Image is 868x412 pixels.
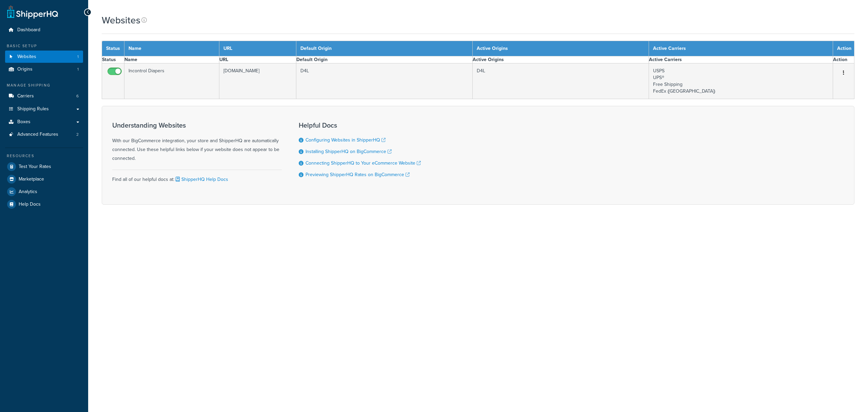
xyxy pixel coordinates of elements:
[102,41,124,56] th: Status
[19,202,41,207] span: Help Docs
[5,128,83,141] a: Advanced Features 2
[102,56,124,63] th: Status
[19,164,51,170] span: Test Your Rates
[219,41,296,56] th: URL
[19,189,37,195] span: Analytics
[5,198,83,210] a: Help Docs
[5,51,83,63] a: Websites 1
[305,171,410,178] a: Previewing ShipperHQ Rates on BigCommerce
[112,121,282,163] div: With our BigCommerce integration, your store and ShipperHQ are automatically connected. Use these...
[7,5,58,19] a: ShipperHQ Home
[17,106,49,112] span: Shipping Rules
[76,132,79,137] span: 2
[5,63,83,76] li: Origins
[305,136,386,144] a: Configuring Websites in ShipperHQ
[296,63,472,99] td: D4L
[77,67,79,72] span: 1
[5,43,83,49] div: Basic Setup
[5,63,83,76] a: Origins 1
[305,160,421,167] a: Connecting ShipperHQ to Your eCommerce Website
[219,56,296,63] th: URL
[5,161,83,173] a: Test Your Rates
[473,41,649,56] th: Active Origins
[112,170,282,184] div: Find all of our helpful docs at:
[219,63,296,99] td: [DOMAIN_NAME]
[17,93,34,99] span: Carriers
[833,56,854,63] th: Action
[649,56,833,63] th: Active Carriers
[296,56,472,63] th: Default Origin
[17,132,58,137] span: Advanced Features
[77,54,79,60] span: 1
[5,153,83,159] div: Resources
[124,63,219,99] td: Incontrol Diapers
[473,63,649,99] td: D4L
[305,148,392,155] a: Installing ShipperHQ on BigCommerce
[124,56,219,63] th: Name
[5,173,83,185] a: Marketplace
[473,56,649,63] th: Active Origins
[5,186,83,198] a: Analytics
[17,27,40,33] span: Dashboard
[102,14,140,27] h1: Websites
[5,90,83,102] a: Carriers 6
[112,121,282,129] h3: Understanding Websites
[19,176,44,182] span: Marketplace
[124,41,219,56] th: Name
[76,93,79,99] span: 6
[5,24,83,36] a: Dashboard
[649,63,833,99] td: USPS UPS® Free Shipping FedEx ([GEOGRAPHIC_DATA])
[5,90,83,102] li: Carriers
[833,41,854,56] th: Action
[5,51,83,63] li: Websites
[296,41,472,56] th: Default Origin
[649,41,833,56] th: Active Carriers
[5,103,83,115] a: Shipping Rules
[17,67,33,72] span: Origins
[174,176,228,183] a: ShipperHQ Help Docs
[5,82,83,88] div: Manage Shipping
[17,54,36,60] span: Websites
[299,121,421,129] h3: Helpful Docs
[5,116,83,128] a: Boxes
[5,128,83,141] li: Advanced Features
[17,119,31,125] span: Boxes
